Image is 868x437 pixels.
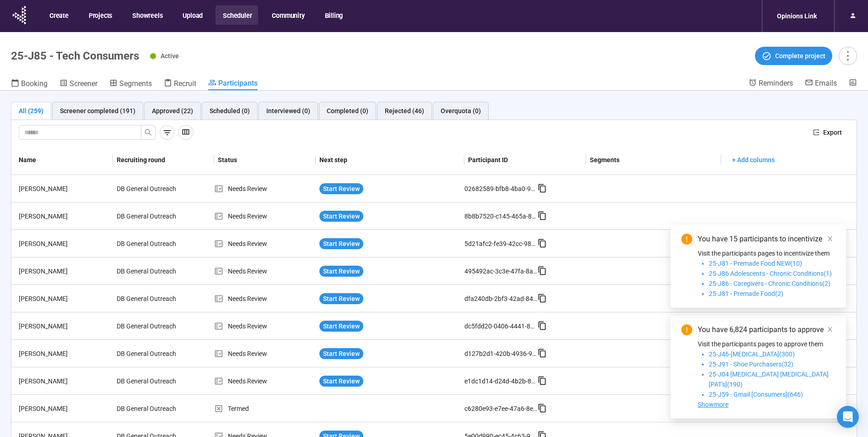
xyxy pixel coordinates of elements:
[319,211,363,222] button: Start Review
[319,376,363,387] button: Start Review
[815,79,837,87] span: Emails
[113,208,182,225] div: DB General Outreach
[323,294,360,304] span: Start Review
[113,290,182,307] div: DB General Outreach
[464,211,538,221] div: 8b8b7520-c145-465a-8fa2-199af82cbde8
[698,339,835,349] p: Visit the participants pages to approve them
[109,78,152,90] a: Segments
[698,248,835,258] p: Visit the participants pages to incentivize them
[15,184,113,194] div: [PERSON_NAME]
[319,321,363,332] button: Start Review
[323,211,360,221] span: Start Review
[806,125,849,140] button: exportExport
[11,49,139,62] h1: 25-J85 - Tech Consumers
[709,371,829,388] span: 25-J04 [MEDICAL_DATA] [MEDICAL_DATA] [PAT's](190)
[586,145,722,175] th: Segments
[175,5,209,25] button: Upload
[214,349,316,359] div: Needs Review
[60,106,135,116] div: Screener completed (191)
[323,321,360,331] span: Start Review
[681,234,692,245] span: exclamation-circle
[709,391,803,398] span: 25-J59 - Gmail [Consumers](646)
[771,7,822,25] div: Opinions Link
[113,180,182,197] div: DB General Outreach
[266,106,310,116] div: Interviewed (0)
[214,184,316,194] div: Needs Review
[59,78,97,90] a: Screener
[464,321,538,331] div: dc5fdd20-0406-4441-8a93-e277c7e0a417
[441,106,481,116] div: Overquota (0)
[759,79,793,87] span: Reminders
[42,5,75,25] button: Create
[827,235,833,242] span: close
[319,348,363,359] button: Start Review
[813,129,819,136] span: export
[839,47,857,65] button: more
[15,376,113,386] div: [PERSON_NAME]
[174,79,196,88] span: Recruit
[841,49,854,62] span: more
[749,78,793,89] a: Reminders
[113,145,215,175] th: Recruiting round
[15,404,113,414] div: [PERSON_NAME]
[214,145,316,175] th: Status
[709,361,793,368] span: 25-J91 - Shoe Purchasers(32)
[208,78,258,90] a: Participants
[464,239,538,249] div: 5d21afc2-fe39-42cc-985c-1f4ee9b06f7a
[214,211,316,221] div: Needs Review
[113,235,182,252] div: DB General Outreach
[464,145,586,175] th: Participant ID
[15,266,113,276] div: [PERSON_NAME]
[21,79,48,88] span: Booking
[327,106,368,116] div: Completed (0)
[214,294,316,304] div: Needs Review
[113,400,182,417] div: DB General Outreach
[125,5,169,25] button: Showreels
[15,321,113,331] div: [PERSON_NAME]
[164,78,196,90] a: Recruit
[15,349,113,359] div: [PERSON_NAME]
[264,5,311,25] button: Community
[15,211,113,221] div: [PERSON_NAME]
[698,234,835,245] div: You have 15 participants to incentivize
[70,79,97,88] span: Screener
[218,79,258,87] span: Participants
[698,324,835,335] div: You have 6,824 participants to approve
[709,270,832,277] span: 25-J86 Adolescents - Chronic Conditions(1)
[323,376,360,386] span: Start Review
[755,47,832,65] button: Complete project
[15,239,113,249] div: [PERSON_NAME]
[775,51,825,61] span: Complete project
[11,78,48,90] a: Booking
[681,324,692,335] span: exclamation-circle
[837,406,859,428] div: Open Intercom Messenger
[113,317,182,335] div: DB General Outreach
[145,129,152,136] span: search
[19,106,43,116] div: All (259)
[464,266,538,276] div: 495492ac-3c3e-47fa-8a1c-9f4b1b9cad35
[385,106,424,116] div: Rejected (46)
[15,294,113,304] div: [PERSON_NAME]
[464,184,538,194] div: 02682589-bfb8-4ba0-926b-2ce8409e643c
[214,404,316,414] div: Termed
[141,125,156,140] button: search
[216,5,258,25] button: Scheduler
[214,266,316,276] div: Needs Review
[11,145,113,175] th: Name
[214,239,316,249] div: Needs Review
[464,349,538,359] div: d127b2d1-420b-4936-95d9-78ef26618bd6
[805,78,837,89] a: Emails
[319,183,363,194] button: Start Review
[316,145,464,175] th: Next step
[823,127,842,137] span: Export
[464,294,538,304] div: dfa240db-2bf3-42ad-84b3-8fd52e7ad2da
[319,266,363,277] button: Start Review
[827,326,833,333] span: close
[709,290,783,297] span: 25-J81 - Premade Food(2)
[210,106,250,116] div: Scheduled (0)
[732,155,775,165] span: + Add columns
[113,372,182,390] div: DB General Outreach
[464,376,538,386] div: e1dc1d14-d24d-4b2b-81f6-e5382ec67b8f
[119,79,152,88] span: Segments
[709,260,802,267] span: 25-J81 - Premade Food NEW(10)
